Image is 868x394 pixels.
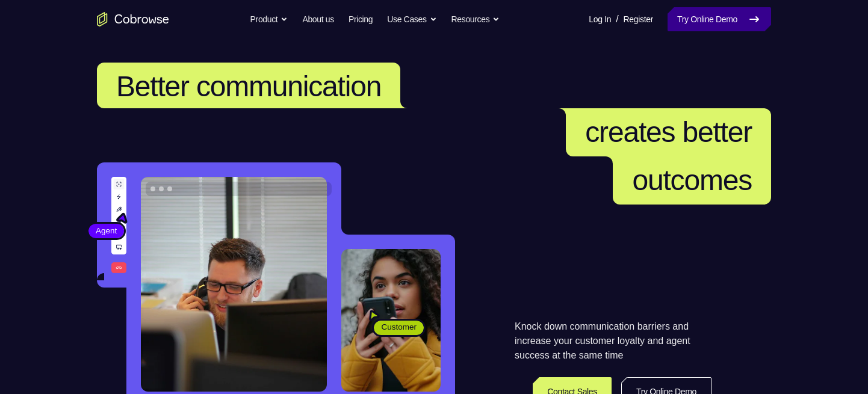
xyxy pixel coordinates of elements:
button: Product [250,7,288,31]
span: / [616,12,618,26]
img: A series of tools used in co-browsing sessions [111,177,126,273]
img: A customer holding their phone [341,249,441,392]
span: creates better [585,116,752,148]
p: Knock down communication barriers and increase your customer loyalty and agent success at the sam... [515,319,711,363]
span: Better communication [116,70,381,102]
a: Log In [589,7,611,31]
a: Try Online Demo [668,7,771,31]
img: A customer support agent talking on the phone [141,177,327,392]
a: Pricing [349,7,373,31]
a: Go to the home page [97,12,169,26]
button: Use Cases [387,7,436,31]
span: outcomes [632,164,752,196]
button: Resources [451,7,500,31]
a: About us [302,7,333,31]
a: Register [624,7,653,31]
